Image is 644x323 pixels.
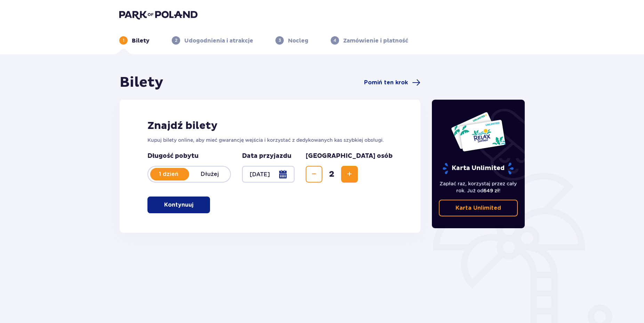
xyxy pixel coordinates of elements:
p: Dłużej [189,170,230,178]
p: 1 dzień [148,170,189,178]
p: [GEOGRAPHIC_DATA] osób [306,152,393,160]
span: 649 zł [483,188,499,193]
button: Kontynuuj [147,197,210,213]
img: Park of Poland logo [119,10,198,20]
p: Udogodnienia i atrakcje [184,37,253,45]
p: Data przyjazdu [242,152,291,160]
p: Karta Unlimited [442,162,514,175]
p: Nocleg [288,37,308,45]
p: Zamówienie i płatność [343,37,408,45]
button: Decrease [306,166,322,183]
p: Bilety [132,37,150,45]
p: 3 [279,37,281,44]
a: Karta Unlimited [439,200,518,216]
p: 4 [333,37,336,44]
p: Długość pobytu [147,152,231,160]
a: Pomiń ten krok [364,78,420,87]
p: 2 [175,37,177,44]
p: Kontynuuj [164,201,193,209]
p: Karta Unlimited [456,204,501,212]
button: Increase [341,166,358,183]
h1: Bilety [120,74,163,91]
h2: Znajdź bilety [147,119,393,132]
p: Kupuj bilety online, aby mieć gwarancję wejścia i korzystać z dedykowanych kas szybkiej obsługi. [147,137,393,144]
p: Zapłać raz, korzystaj przez cały rok. Już od ! [439,180,518,194]
span: 2 [324,169,340,179]
p: 1 [123,37,124,44]
span: Pomiń ten krok [364,79,408,86]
